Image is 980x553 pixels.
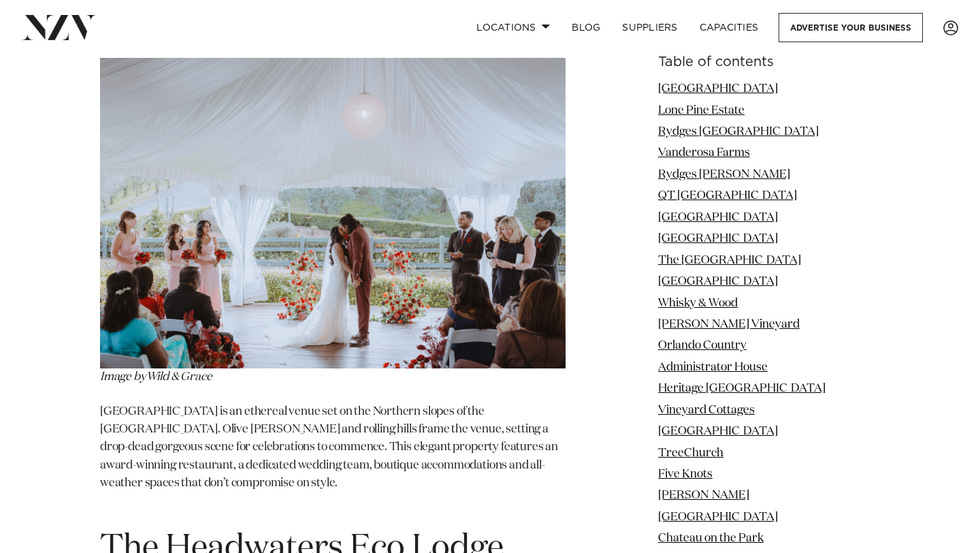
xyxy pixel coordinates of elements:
[611,13,688,42] a: SUPPLIERS
[658,533,764,544] a: Chateau on the Park
[658,212,778,223] a: [GEOGRAPHIC_DATA]
[146,371,212,383] span: Wild & Grace
[658,340,747,351] a: Orlando Country
[658,383,826,394] a: Heritage [GEOGRAPHIC_DATA]
[658,104,745,116] a: Lone Pine Estate
[658,319,800,330] a: [PERSON_NAME] Vineyard
[658,276,778,287] a: [GEOGRAPHIC_DATA]
[100,403,566,511] p: [GEOGRAPHIC_DATA] is an ethereal venue set on the Northern slopes of the [GEOGRAPHIC_DATA]. Olive...
[658,511,778,523] a: [GEOGRAPHIC_DATA]
[658,405,755,416] a: Vineyard Cottages
[658,362,768,373] a: Administrator House
[658,169,790,180] a: Rydges [PERSON_NAME]
[658,297,738,309] a: Whisky & Wood
[658,469,713,480] a: Five Knots
[658,490,749,501] a: [PERSON_NAME]
[689,13,770,42] a: Capacities
[658,447,723,458] a: TreeChurch
[658,83,778,95] a: [GEOGRAPHIC_DATA]
[658,55,880,69] h6: Table of contents
[658,255,801,266] a: The [GEOGRAPHIC_DATA]
[658,426,778,437] a: [GEOGRAPHIC_DATA]
[658,147,750,159] a: Vanderosa Farms
[465,13,561,42] a: Locations
[100,371,146,383] span: Image by
[779,13,923,42] a: Advertise your business
[561,13,611,42] a: BLOG
[658,190,797,202] a: QT [GEOGRAPHIC_DATA]
[658,126,819,138] a: Rydges [GEOGRAPHIC_DATA]
[22,15,96,39] img: nzv-logo.png
[658,233,778,244] a: [GEOGRAPHIC_DATA]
